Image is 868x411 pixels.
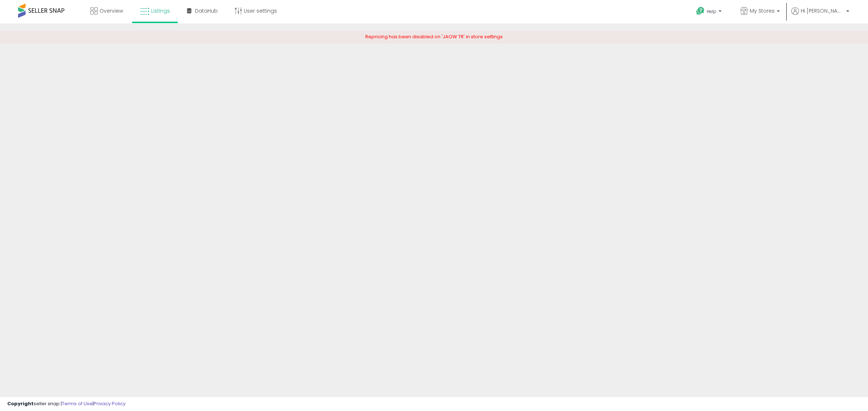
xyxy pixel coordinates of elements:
[365,33,503,40] span: Repricing has been disabled on 'JAOW TR' in store settings
[690,1,729,23] a: Help
[696,7,705,16] i: Get Help
[195,7,218,14] span: DataHub
[151,7,170,14] span: Listings
[791,7,849,23] a: Hi [PERSON_NAME]
[801,7,844,14] span: Hi [PERSON_NAME]
[99,7,123,14] span: Overview
[750,7,775,14] span: My Stores
[707,8,716,14] span: Help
